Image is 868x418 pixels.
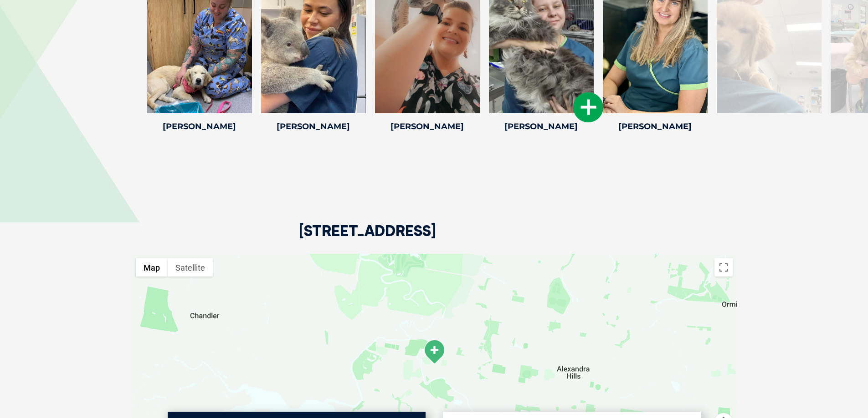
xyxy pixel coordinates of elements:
[261,122,366,131] h4: [PERSON_NAME]
[168,258,213,277] button: Show satellite imagery
[489,122,594,131] h4: [PERSON_NAME]
[147,122,252,131] h4: [PERSON_NAME]
[299,223,436,254] h2: [STREET_ADDRESS]
[375,122,480,131] h4: [PERSON_NAME]
[603,122,708,131] h4: [PERSON_NAME]
[850,41,859,50] button: Search
[136,258,168,277] button: Show street map
[714,258,733,277] button: Toggle fullscreen view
